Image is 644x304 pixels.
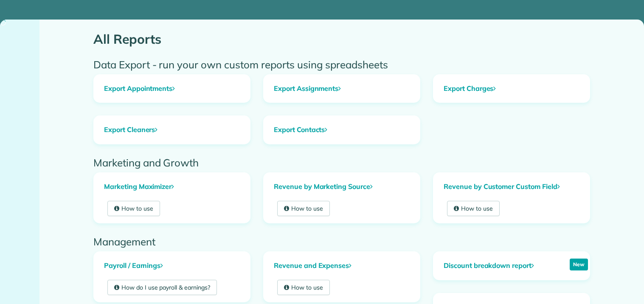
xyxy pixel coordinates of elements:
a: Revenue by Customer Custom Field [433,173,590,201]
a: Export Charges [433,75,590,103]
a: How to use [277,201,330,216]
a: How do I use payroll & earnings? [107,280,217,295]
a: Export Appointments [94,75,250,103]
a: Export Assignments [264,75,420,103]
h2: Management [93,236,590,247]
h2: Marketing and Growth [93,157,590,168]
a: Revenue by Marketing Source [264,173,420,201]
a: Export Contacts [264,116,420,144]
a: How to use [107,201,160,216]
a: Discount breakdown report [433,252,544,280]
a: Export Cleaners [94,116,250,144]
a: How to use [447,201,500,216]
p: New [570,259,588,270]
h2: Data Export - run your own custom reports using spreadsheets [93,59,590,70]
a: How to use [277,280,330,295]
a: Revenue and Expenses [264,252,420,280]
a: Payroll / Earnings [94,252,250,280]
h1: All Reports [93,32,590,46]
a: Marketing Maximizer [94,173,250,201]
